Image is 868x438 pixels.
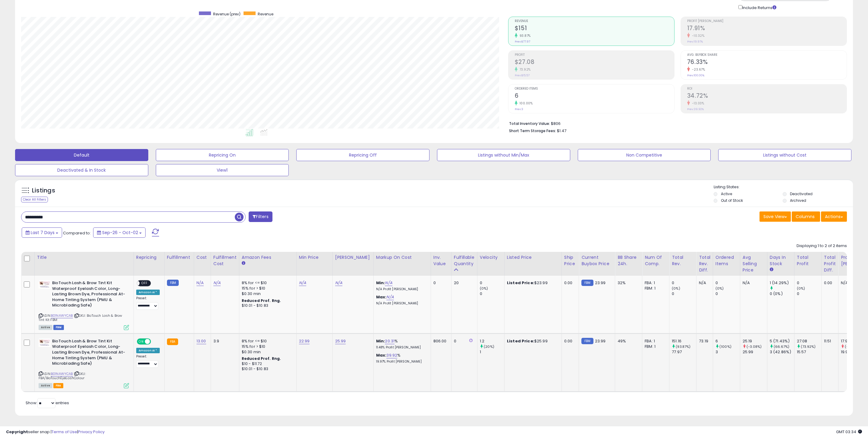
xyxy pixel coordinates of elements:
a: N/A [385,280,392,286]
span: All listings currently available for purchase on Amazon [39,383,52,388]
div: 6 [715,338,740,344]
div: 806.00 [433,338,447,344]
div: $25.99 [507,338,557,344]
button: Last 7 Days [22,227,62,238]
button: Actions [821,211,847,222]
div: 0 [797,280,821,286]
div: 32% [618,280,637,286]
small: 100.00% [517,101,533,106]
div: N/A [699,280,708,286]
small: -10.32% [690,33,705,38]
b: Max: [376,294,387,300]
label: Out of Stock [721,198,743,203]
div: Title [37,254,131,261]
small: Prev: 39.92% [687,107,704,111]
span: Revenue [515,20,674,23]
a: N/A [386,294,394,300]
div: 73.19 [699,338,708,344]
div: 0 [480,280,504,286]
a: 25.99 [335,338,346,344]
a: N/A [299,280,306,286]
div: Velocity [480,254,502,261]
a: Privacy Policy [78,429,105,435]
small: -23.67% [690,67,705,72]
img: 41iF+svcyiL._SL40_.jpg [39,280,51,289]
div: $0.30 min [242,349,292,355]
span: Compared to: [63,230,91,236]
div: $23.99 [507,280,557,286]
div: Total Rev. [672,254,694,267]
div: Avg Selling Price [743,254,765,273]
b: Total Inventory Value: [509,121,550,126]
p: N/A Profit [PERSON_NAME] [376,301,426,306]
span: 23.99 [595,338,606,344]
small: 73.92% [517,67,531,72]
small: Amazon Fees. [242,261,245,266]
h2: $151 [515,25,674,33]
button: Columns [792,211,820,222]
h2: 34.72% [687,92,847,100]
div: Inv. value [433,254,449,267]
span: ROI [687,87,847,90]
small: Prev: 19.97% [687,40,703,43]
div: % [376,338,426,350]
button: Non Competitive [578,149,711,161]
button: Default [15,149,148,161]
div: Fulfillment Cost [213,254,237,267]
div: Fulfillment [167,254,191,261]
span: $1.47 [557,128,566,134]
div: BB Share 24h. [618,254,640,267]
div: 5 (71.43%) [770,338,794,344]
div: 151.16 [672,338,696,344]
button: Listings without Cost [718,149,851,161]
a: B01NAWYCAB [51,313,73,318]
div: 0 [672,291,696,297]
div: 15% for > $10 [242,286,292,291]
div: FBM: 1 [645,286,665,291]
span: | SKU: BioTouch Lash & Brow Tint Kit FBM [39,313,122,322]
strong: Copyright [6,429,28,435]
span: Avg. Buybox Share [687,53,847,57]
b: Min: [376,338,385,344]
div: 3 [715,349,740,355]
div: Repricing [136,254,162,261]
div: ASIN: [39,280,129,329]
div: 20 [454,280,473,286]
small: FBM [581,280,593,286]
div: Preset: [136,354,160,368]
small: (-3.08%) [747,344,762,349]
small: (66.67%) [774,344,789,349]
div: $10 - $11.72 [242,361,292,367]
div: $10.01 - $10.83 [242,367,292,372]
label: Active [721,191,732,196]
div: 0.00 [824,280,834,286]
div: Amazon Fees [242,254,294,261]
small: (73.92%) [801,344,816,349]
div: 1.2 [480,338,504,344]
small: Prev: $15.57 [515,74,530,77]
div: N/A [743,280,763,286]
small: Prev: 3 [515,107,523,111]
span: | SKU: FBA/BioTouchEyeLashColour [39,371,86,380]
small: (100%) [719,344,731,349]
small: -13.03% [690,101,704,106]
span: FBA [53,383,64,388]
h2: 6 [515,92,674,100]
a: Terms of Use [52,429,77,435]
span: OFF [150,339,160,344]
h2: 17.91% [687,25,847,33]
p: Listing States: [714,184,853,190]
button: Save View [759,211,791,222]
div: 0 [715,280,740,286]
div: Preset: [136,296,160,309]
button: Deactivated & In Stock [15,164,148,176]
span: Ordered Items [515,87,674,90]
div: 25.99 [743,349,767,355]
button: Filters [249,211,272,222]
div: FBM: 1 [645,344,665,349]
div: 0.00 [564,280,574,286]
th: The percentage added to the cost of goods (COGS) that forms the calculator for Min & Max prices. [373,252,431,276]
div: 15.57 [797,349,821,355]
h5: Listings [32,186,55,195]
b: Reduced Prof. Rng. [242,298,281,303]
